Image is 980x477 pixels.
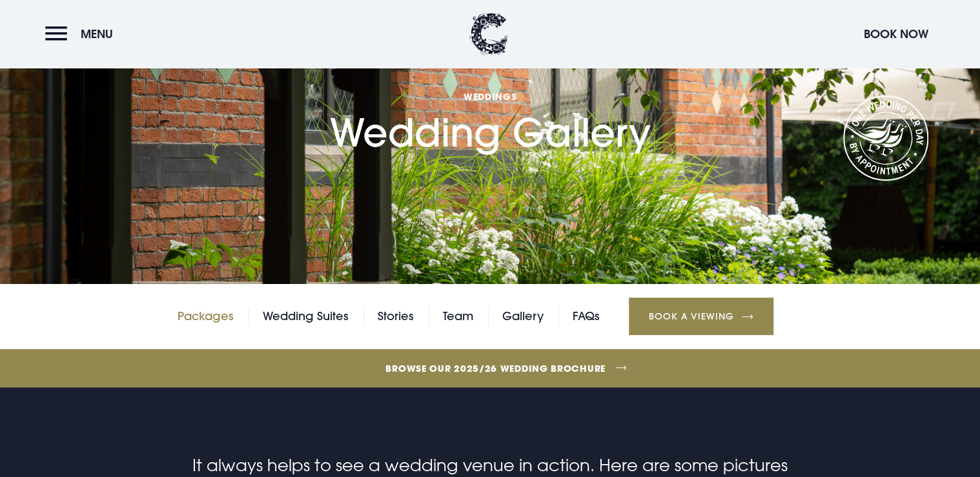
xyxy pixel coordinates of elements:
[330,90,651,103] span: Weddings
[629,298,773,335] a: Book a Viewing
[330,32,651,156] h1: Wedding Gallery
[45,20,119,48] button: Menu
[443,307,473,326] a: Team
[469,13,508,55] img: Clandeboye Lodge
[502,307,544,326] a: Gallery
[178,307,234,326] a: Packages
[263,307,349,326] a: Wedding Suites
[857,20,935,48] button: Book Now
[81,26,113,41] span: Menu
[378,307,414,326] a: Stories
[573,307,600,326] a: FAQs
